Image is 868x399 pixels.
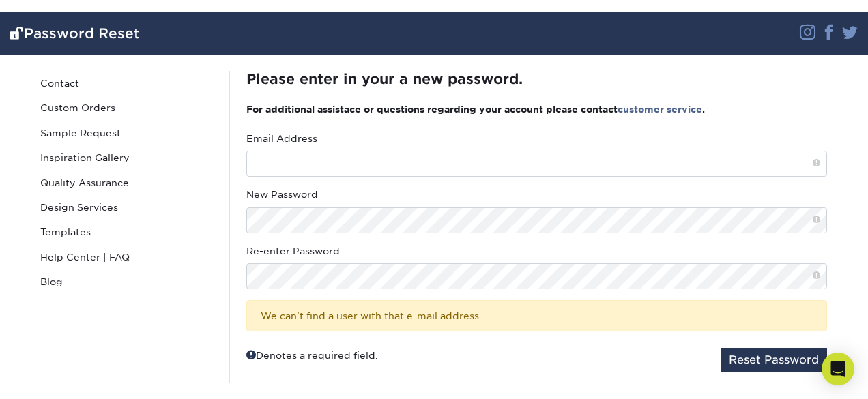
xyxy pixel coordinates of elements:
[246,104,827,115] h3: For additional assistace or questions regarding your account please contact .
[35,245,219,269] a: Help Center | FAQ
[822,353,854,385] div: Open Intercom Messenger
[35,269,219,294] a: Blog
[35,220,219,244] a: Templates
[35,195,219,220] a: Design Services
[721,348,827,372] button: Reset Password
[35,121,219,145] a: Sample Request
[35,145,219,170] a: Inspiration Gallery
[246,244,340,258] label: Re-enter Password
[35,171,219,195] a: Quality Assurance
[246,71,827,87] h2: Please enter in your a new password.
[246,188,318,201] label: New Password
[3,357,116,394] iframe: Google Customer Reviews
[246,348,378,362] div: Denotes a required field.
[246,300,827,331] div: We can't find a user with that e-mail address.
[246,132,317,145] label: Email Address
[35,71,219,95] a: Contact
[35,95,219,120] a: Custom Orders
[618,104,702,115] a: customer service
